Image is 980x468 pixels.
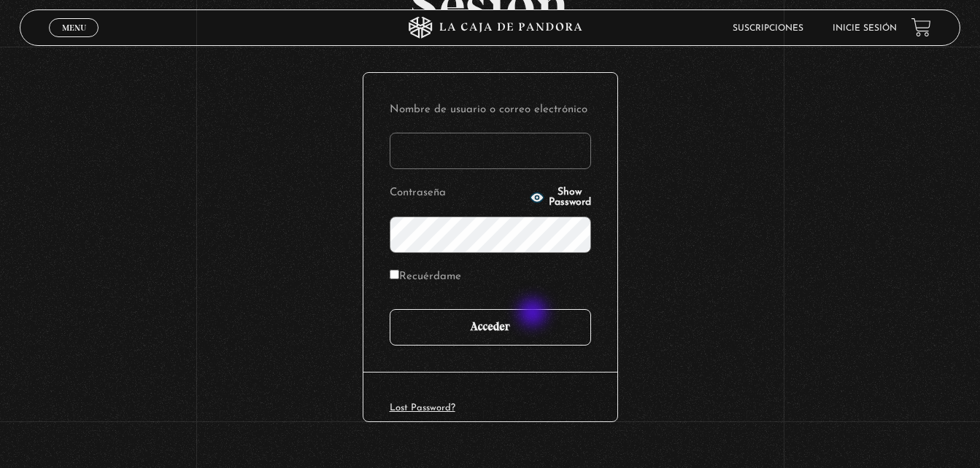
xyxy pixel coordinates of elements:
[549,187,591,208] span: Show Password
[390,309,591,346] input: Acceder
[62,23,86,32] span: Menu
[733,24,803,33] a: Suscripciones
[833,24,897,33] a: Inicie sesión
[530,187,591,208] button: Show Password
[911,17,931,37] a: View your shopping cart
[390,266,461,289] label: Recuérdame
[390,182,525,205] label: Contraseña
[390,270,399,279] input: Recuérdame
[57,36,91,46] span: Cerrar
[390,99,591,122] label: Nombre de usuario o correo electrónico
[390,403,455,413] a: Lost Password?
